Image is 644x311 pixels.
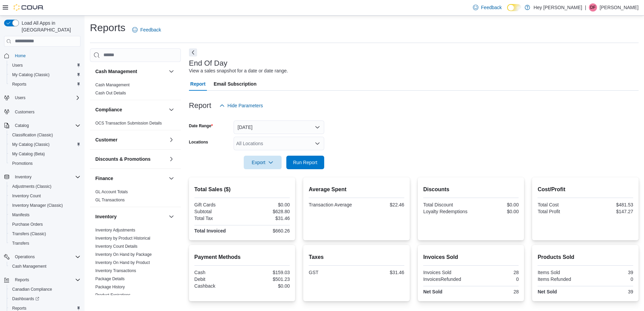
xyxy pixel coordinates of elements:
button: Cash Management [7,262,83,271]
span: Adjustments (Classic) [9,182,80,191]
div: 0 [472,276,519,282]
button: Inventory Manager (Classic) [7,201,83,210]
span: My Catalog (Classic) [9,140,80,149]
h3: Finance [95,175,113,182]
span: Inventory [15,174,31,180]
span: Canadian Compliance [9,285,80,293]
button: Cash Management [95,68,166,75]
div: Compliance [90,119,181,130]
div: $159.03 [243,270,290,275]
span: Inventory by Product Historical [95,236,150,241]
button: Transfers [7,239,83,248]
span: Feedback [481,4,502,11]
a: Canadian Compliance [9,285,55,293]
button: Customers [1,107,83,116]
span: Dashboards [12,296,39,302]
div: Total Discount [423,202,470,207]
a: GL Account Totals [95,190,128,194]
span: Product Expirations [95,292,130,298]
button: My Catalog (Beta) [7,149,83,159]
div: Invoices Sold [423,270,470,275]
h2: Invoices Sold [423,253,519,261]
span: Home [15,53,26,59]
a: Dashboards [7,294,83,304]
span: My Catalog (Classic) [9,71,80,79]
h2: Payment Methods [194,253,290,261]
button: Inventory [95,213,166,220]
button: Inventory [12,173,34,181]
label: Date Range [189,123,213,129]
button: Inventory [1,172,83,182]
div: View a sales snapshot for a date or date range. [189,67,288,74]
div: 0 [587,276,633,282]
span: GL Transactions [95,197,125,203]
div: $0.00 [243,202,290,207]
h2: Taxes [309,253,404,261]
span: Report [190,77,206,91]
span: Operations [15,254,35,260]
span: Inventory Count [9,192,80,200]
span: Reports [9,80,80,88]
button: Users [7,61,83,70]
a: GL Transactions [95,198,125,202]
a: Reports [9,80,29,88]
a: Promotions [9,159,35,168]
div: InvoicesRefunded [423,276,470,282]
button: Customer [95,136,166,143]
span: Promotions [9,159,80,168]
h1: Reports [90,21,125,35]
span: OCS Transaction Submission Details [95,120,162,126]
a: Inventory On Hand by Package [95,252,152,257]
h3: Compliance [95,106,122,113]
a: OCS Transaction Submission Details [95,121,162,126]
span: Operations [12,253,80,261]
div: Cash Management [90,81,181,100]
h3: Cash Management [95,68,137,75]
span: Classification (Classic) [12,132,53,138]
button: Compliance [95,106,166,113]
div: $660.26 [243,228,290,234]
span: Users [12,63,23,68]
div: Gift Cards [194,202,241,207]
button: [DATE] [234,120,324,134]
button: Users [1,93,83,103]
a: Product Expirations [95,293,130,297]
div: Loyalty Redemptions [423,209,470,214]
span: Promotions [12,161,33,166]
div: $31.46 [358,270,404,275]
div: 39 [587,270,633,275]
button: Users [12,94,28,102]
span: Dashboards [9,295,80,303]
h3: End Of Day [189,59,228,67]
div: Transaction Average [309,202,355,207]
span: My Catalog (Beta) [12,151,45,157]
span: Canadian Compliance [12,287,52,292]
a: Customers [12,108,37,116]
span: Purchase Orders [12,222,43,227]
a: Feedback [470,1,504,14]
div: Total Tax [194,216,241,221]
div: $0.00 [472,202,519,207]
div: Subtotal [194,209,241,214]
div: 39 [587,289,633,294]
button: Finance [167,174,175,182]
button: Compliance [167,106,175,114]
a: Inventory On Hand by Product [95,260,150,265]
a: Inventory Manager (Classic) [9,201,66,209]
strong: Net Sold [423,289,443,294]
span: Cash Out Details [95,90,126,96]
span: Run Report [293,159,317,166]
span: Users [12,94,80,102]
span: Cash Management [9,262,80,270]
button: Inventory Count [7,191,83,201]
div: 28 [472,289,519,294]
div: $628.80 [243,209,290,214]
button: Open list of options [315,141,320,146]
span: Customers [15,109,34,115]
span: Inventory On Hand by Product [95,260,150,265]
a: My Catalog (Beta) [9,150,48,158]
div: $0.00 [243,283,290,289]
span: Inventory Transactions [95,268,136,273]
h2: Total Sales ($) [194,185,290,194]
span: Inventory Manager (Classic) [9,201,80,209]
